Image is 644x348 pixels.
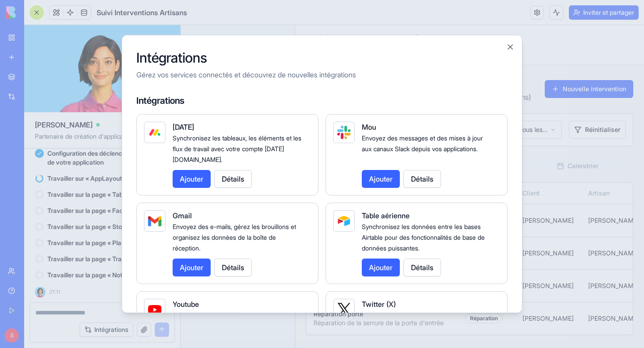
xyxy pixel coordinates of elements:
[25,85,50,94] span: Artisans
[335,212,400,244] td: [PERSON_NAME]
[400,212,466,244] td: [PERSON_NAME]
[125,67,351,77] p: [PERSON_NAME] et suivez toutes les interventions ( 4 interventions)
[136,95,184,106] font: Intégrations
[133,219,270,228] div: Installation prise électrique
[335,157,400,179] th: Client
[127,134,235,148] button: Liste
[362,170,400,188] button: Ajouter
[30,11,97,23] h2: ArtisanPro
[222,174,244,183] font: Détails
[133,228,270,237] div: Installation de nouvelles prises dans le salon
[122,7,456,21] h1: Gestion des Interventions
[133,252,270,261] div: Maintenance chaudière
[362,223,485,252] font: Synchronisez les données entre les bases Airtable pour des fonctionnalités de base de données pui...
[362,300,396,309] font: Twitter (X)
[214,259,252,276] button: Détails
[173,211,192,220] font: Gmail
[284,223,322,233] div: Installation
[25,69,64,78] span: Interventions
[180,174,203,183] font: Ajouter
[173,311,295,330] font: Téléchargez des vidéos, gérez des listes de lecture et intégrez du contenu.
[7,83,107,97] a: Artisans
[133,261,270,270] div: Entretien annuel de la chaudière gaz
[403,259,441,276] button: Détails
[173,259,211,276] button: Ajouter
[7,99,107,113] a: Clients
[173,300,199,309] font: Youtube
[173,123,194,132] font: [DATE]
[122,21,456,32] p: Suivi et planification des interventions artisans
[136,50,207,66] font: Intégrations
[369,263,393,272] font: Ajouter
[343,134,451,148] button: Calendrier
[362,311,481,330] font: Publiez des tweets, suivez les mentions et analysez les données d'engagement.
[411,174,433,183] font: Détails
[126,157,277,179] th: Intervention
[136,70,356,79] font: Gérez vos services connectés et découvrez de nouvelles intégrations
[173,170,211,188] button: Ajouter
[362,123,376,132] font: Mou
[284,191,324,200] div: Dépannage
[362,259,400,276] button: Ajouter
[7,51,107,65] a: Tableau de bord
[30,23,97,32] p: Gestion d'interventions
[277,157,335,179] th: Type
[133,187,270,195] div: Fuite d'eau cuisine
[364,55,453,73] button: Nouvelle intervention
[362,134,483,153] font: Envoyez des messages et des mises à jour aux canaux Slack depuis vos applications.
[403,170,441,188] button: Détails
[173,223,296,252] font: Envoyez des e-mails, gérez les brouillons et organisez les données de la boîte de réception.
[25,53,74,62] span: Tableau de bord
[284,289,322,298] div: Réparation
[362,211,410,220] font: Table aérienne
[400,179,466,212] td: [PERSON_NAME]
[335,244,400,277] td: [PERSON_NAME]
[369,174,393,183] font: Ajouter
[400,244,466,277] td: [PERSON_NAME]
[284,256,327,266] div: Maintenance
[173,134,301,163] font: Synchronisez les tableaux, les éléments et les flux de travail avec votre compte [DATE][DOMAIN_NA...
[400,157,466,179] th: Artisan
[7,67,107,81] a: Interventions
[335,179,400,212] td: [PERSON_NAME]
[25,102,46,110] span: Clients
[400,277,466,310] td: [PERSON_NAME]
[335,277,400,310] td: [PERSON_NAME]
[125,51,351,67] h1: Interventions
[133,293,270,302] div: Réparation de la serrure de la porte d'entrée
[133,195,270,204] div: Réparation d'une fuite sous l'évier de la cuisine
[222,263,244,272] font: Détails
[235,134,343,148] button: Kanban
[133,284,270,293] div: Réparation porte
[388,96,445,114] button: Réinitialiser
[411,263,433,272] font: Détails
[214,170,252,188] button: Détails
[180,263,203,272] font: Ajouter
